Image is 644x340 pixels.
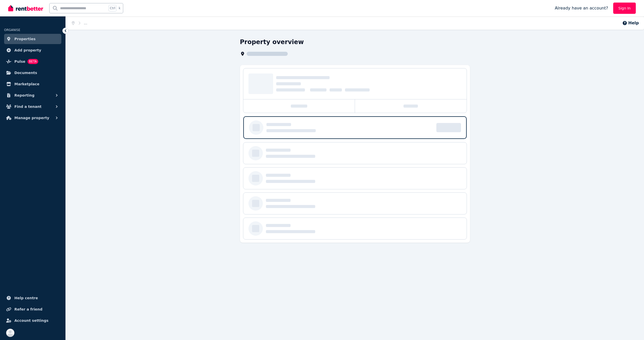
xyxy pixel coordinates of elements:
span: Manage property [14,115,49,121]
a: Documents [4,68,61,78]
span: Add property [14,47,41,53]
span: BETA [27,59,38,64]
span: Pulse [14,58,25,65]
img: RentBetter [8,4,43,12]
span: Properties [14,36,36,42]
button: Find a tenant [4,101,61,112]
span: Account settings [14,317,49,324]
span: Marketplace [14,81,39,87]
span: Already have an account? [555,5,608,11]
span: Ctrl [109,5,117,12]
a: Refer a friend [4,304,61,314]
a: Help centre [4,293,61,303]
button: Help [622,20,639,26]
nav: Breadcrumb [66,16,93,30]
a: Add property [4,45,61,55]
button: Reporting [4,90,61,100]
span: Refer a friend [14,306,42,312]
h1: Property overview [240,38,304,46]
a: PulseBETA [4,56,61,67]
button: Manage property [4,113,61,123]
span: k [119,6,120,10]
a: Marketplace [4,79,61,89]
a: Sign In [613,3,636,14]
span: Documents [14,70,37,76]
span: Help centre [14,295,38,301]
span: ORGANISE [4,28,20,32]
a: Properties [4,34,61,44]
a: Account settings [4,315,61,326]
span: Find a tenant [14,104,42,110]
span: ... [84,21,87,25]
span: Reporting [14,92,34,98]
